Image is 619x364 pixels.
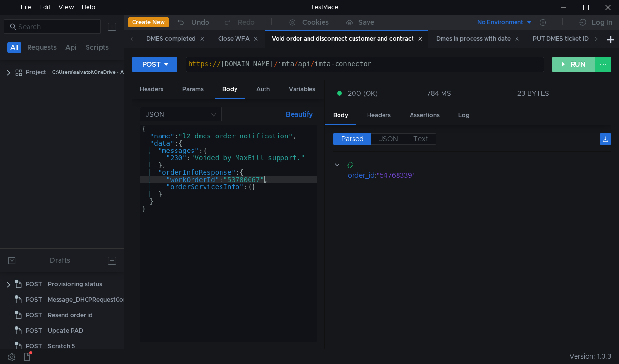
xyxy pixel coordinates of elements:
div: Update PAD [48,323,83,338]
div: {} [347,159,598,170]
div: PUT DMES ticket ID [533,34,597,44]
button: RUN [552,57,595,72]
div: Log [451,106,477,124]
button: POST [132,57,177,72]
div: Body [325,106,356,125]
div: C:\Users\salvatoi\OneDrive - AMDOCS\Backup Folders\Documents\testmace\Project [52,65,248,79]
button: Create New [128,17,169,27]
div: Redo [238,16,255,28]
div: "54768339" [377,170,599,181]
div: DMES completed [147,34,205,44]
div: Undo [192,16,209,28]
span: POST [26,277,42,291]
div: Auth [249,80,278,98]
div: 784 MS [427,89,451,98]
span: Parsed [341,135,364,143]
button: All [7,42,21,53]
button: Api [62,42,80,53]
button: No Environment [466,15,533,30]
div: Project [26,65,46,79]
div: Drafts [50,255,70,266]
div: Log In [592,16,612,28]
div: POST [142,59,161,70]
div: Headers [132,80,171,98]
div: Body [215,80,245,99]
span: JSON [379,135,398,143]
span: POST [26,292,42,307]
div: Close WFA [218,34,258,44]
div: Save [358,19,374,26]
span: Text [413,135,428,143]
div: No Environment [477,18,523,27]
div: Message_DHCPRequestCompleted [48,292,147,307]
div: Void order and disconnect customer and contract [272,34,423,44]
button: Undo [169,15,216,30]
div: Provisioning status [48,277,102,291]
span: POST [26,308,42,322]
div: Assertions [402,106,447,124]
button: Redo [216,15,262,30]
div: 23 BYTES [517,89,549,98]
div: Resend order id [48,308,93,322]
button: Requests [24,42,59,53]
span: Version: 1.3.3 [569,349,611,364]
div: Params [175,80,211,98]
span: 200 (OK) [348,88,378,99]
span: POST [26,323,42,338]
div: order_id [348,170,375,181]
span: POST [26,339,42,353]
div: : [348,170,611,181]
div: Dmes in process with date [436,34,519,44]
div: Headers [359,106,398,124]
button: Scripts [83,42,112,53]
button: Beautify [282,108,317,120]
div: Scratch 5 [48,339,75,353]
div: Cookies [302,16,329,28]
div: Variables [281,80,323,98]
input: Search... [18,21,95,32]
